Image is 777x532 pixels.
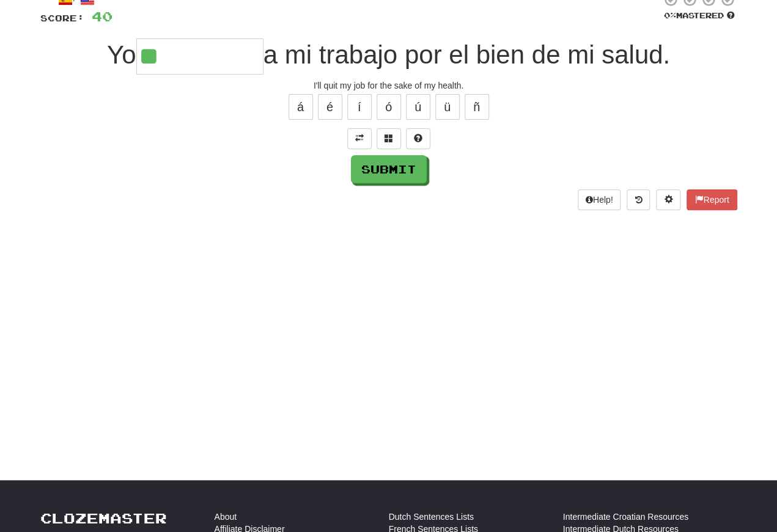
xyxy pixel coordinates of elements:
button: ü [435,94,460,120]
button: ñ [465,94,489,120]
div: Mastered [661,10,737,21]
a: About [215,511,237,523]
button: í [347,94,372,120]
a: Clozemaster [40,511,167,526]
button: Submit [351,155,427,183]
button: Switch sentence to multiple choice alt+p [377,128,401,149]
a: Dutch Sentences Lists [389,511,474,523]
button: é [318,94,342,120]
button: á [289,94,313,120]
a: Intermediate Croatian Resources [563,511,688,523]
span: Yo [107,40,136,69]
span: 0 % [664,10,676,20]
button: Toggle translation (alt+t) [347,128,372,149]
button: ó [377,94,401,120]
button: Round history (alt+y) [627,189,650,210]
button: Report [687,189,737,210]
div: I'll quit my job for the sake of my health. [40,79,737,92]
span: Score: [40,13,84,23]
span: a mi trabajo por el bien de mi salud. [263,40,670,69]
span: 40 [92,9,112,24]
button: ú [406,94,430,120]
button: Single letter hint - you only get 1 per sentence and score half the points! alt+h [406,128,430,149]
button: Help! [578,189,621,210]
